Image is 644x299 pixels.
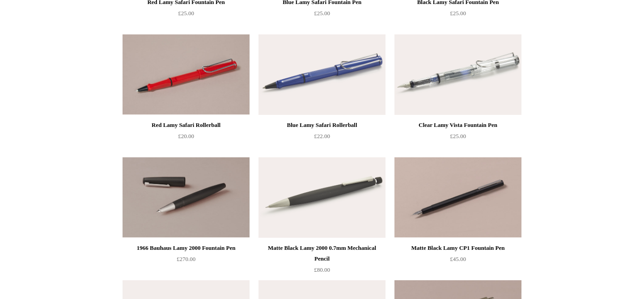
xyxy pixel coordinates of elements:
[397,120,519,131] div: Clear Lamy Vista Fountain Pen
[394,34,521,115] a: Clear Lamy Vista Fountain Pen Clear Lamy Vista Fountain Pen
[314,133,330,139] span: £22.00
[123,243,250,279] a: 1966 Bauhaus Lamy 2000 Fountain Pen £270.00
[258,34,386,115] a: Blue Lamy Safari Rollerball Blue Lamy Safari Rollerball
[450,133,466,139] span: £25.00
[258,157,386,238] img: Matte Black Lamy 2000 0.7mm Mechanical Pencil
[394,243,521,279] a: Matte Black Lamy CP1 Fountain Pen £45.00
[125,120,247,131] div: Red Lamy Safari Rollerball
[123,157,250,238] a: 1966 Bauhaus Lamy 2000 Fountain Pen 1966 Bauhaus Lamy 2000 Fountain Pen
[397,243,519,253] div: Matte Black Lamy CP1 Fountain Pen
[258,120,386,156] a: Blue Lamy Safari Rollerball £22.00
[123,157,250,238] img: 1966 Bauhaus Lamy 2000 Fountain Pen
[178,10,194,17] span: £25.00
[178,133,194,139] span: £20.00
[314,10,330,17] span: £25.00
[177,256,195,262] span: £270.00
[125,243,247,253] div: 1966 Bauhaus Lamy 2000 Fountain Pen
[258,34,386,115] img: Blue Lamy Safari Rollerball
[261,120,383,131] div: Blue Lamy Safari Rollerball
[450,10,466,17] span: £25.00
[123,34,250,115] img: Red Lamy Safari Rollerball
[123,34,250,115] a: Red Lamy Safari Rollerball Red Lamy Safari Rollerball
[123,120,250,156] a: Red Lamy Safari Rollerball £20.00
[261,243,383,264] div: Matte Black Lamy 2000 0.7mm Mechanical Pencil
[394,120,521,156] a: Clear Lamy Vista Fountain Pen £25.00
[450,256,466,262] span: £45.00
[258,157,386,238] a: Matte Black Lamy 2000 0.7mm Mechanical Pencil Matte Black Lamy 2000 0.7mm Mechanical Pencil
[314,266,330,273] span: £80.00
[394,34,521,115] img: Clear Lamy Vista Fountain Pen
[394,157,521,238] img: Matte Black Lamy CP1 Fountain Pen
[394,157,521,238] a: Matte Black Lamy CP1 Fountain Pen Matte Black Lamy CP1 Fountain Pen
[258,243,386,279] a: Matte Black Lamy 2000 0.7mm Mechanical Pencil £80.00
